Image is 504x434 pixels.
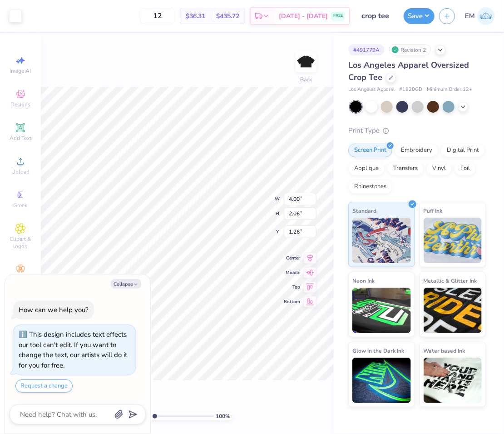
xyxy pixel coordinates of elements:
span: Upload [11,168,30,175]
button: Collapse [111,279,141,289]
div: # 491779A [348,44,385,55]
button: Save [404,8,435,24]
div: Applique [348,162,385,175]
a: EM [465,7,495,25]
img: Standard [352,218,411,263]
span: Metallic & Glitter Ink [424,276,477,285]
span: Image AI [10,67,31,75]
div: Back [300,75,312,84]
span: Puff Ink [424,206,443,215]
span: EM [465,11,475,21]
span: Middle [284,269,300,276]
div: Revision 2 [389,44,431,55]
button: Request a change [15,379,73,393]
span: Center [284,255,300,261]
span: 100 % [216,412,231,420]
img: Erin Mickan [477,7,495,25]
span: Top [284,284,300,290]
span: Clipart & logos [5,235,36,250]
div: Digital Print [441,144,485,157]
div: Rhinestones [348,180,392,194]
span: Los Angeles Apparel [348,86,395,94]
img: Neon Ink [352,288,411,333]
span: $36.31 [186,11,205,21]
span: Bottom [284,299,300,305]
span: [DATE] - [DATE] [279,11,328,21]
span: Glow in the Dark Ink [352,346,404,355]
span: $435.72 [216,11,239,21]
div: How can we help you? [19,305,89,314]
span: Greek [14,202,28,209]
input: Untitled Design [355,7,399,25]
img: Metallic & Glitter Ink [424,288,482,333]
span: FREE [333,13,343,19]
span: # 1820GD [399,86,422,94]
div: Foil [455,162,476,175]
div: Screen Print [348,144,392,157]
span: Add Text [10,135,31,142]
img: Water based Ink [424,358,482,403]
img: Glow in the Dark Ink [352,358,411,403]
img: Puff Ink [424,218,482,263]
span: Water based Ink [424,346,465,355]
span: Neon Ink [352,276,375,285]
span: Minimum Order: 12 + [427,86,472,94]
div: Print Type [348,125,486,136]
span: Standard [352,206,376,215]
div: Vinyl [426,162,452,175]
input: – – [140,8,175,24]
div: Embroidery [395,144,438,157]
div: This design includes text effects our tool can't edit. If you want to change the text, our artist... [19,330,127,370]
span: Los Angeles Apparel Oversized Crop Tee [348,60,469,83]
img: Back [297,53,315,71]
div: Transfers [387,162,424,175]
span: Designs [10,101,30,108]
